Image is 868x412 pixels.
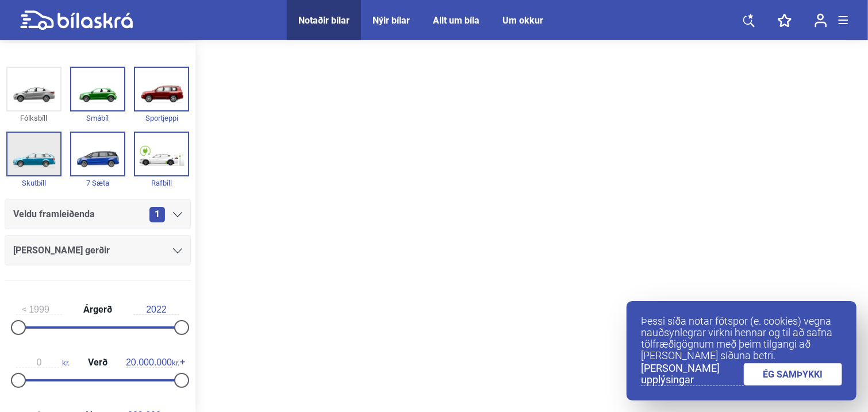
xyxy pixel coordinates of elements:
span: Árgerð [80,305,115,314]
div: Smábíl [70,111,125,125]
span: 1 [149,207,165,222]
a: Allt um bíla [433,15,479,26]
a: Notaðir bílar [298,15,349,26]
div: Rafbíll [134,176,189,190]
a: Nýir bílar [372,15,410,26]
a: ÉG SAMÞYKKI [744,363,843,386]
a: Um okkur [502,15,543,26]
a: [PERSON_NAME] upplýsingar [641,363,744,386]
div: Fólksbíll [6,111,62,125]
img: user-login.svg [815,13,827,28]
div: Skutbíll [6,176,62,190]
div: 7 Sæta [70,176,125,190]
div: Sportjeppi [134,111,189,125]
span: [PERSON_NAME] gerðir [13,242,110,259]
span: kr. [126,357,179,368]
p: Þessi síða notar fótspor (e. cookies) vegna nauðsynlegrar virkni hennar og til að safna tölfræðig... [641,315,842,361]
span: Verð [85,358,110,367]
span: Veldu framleiðenda [13,206,95,222]
span: kr. [16,357,70,368]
